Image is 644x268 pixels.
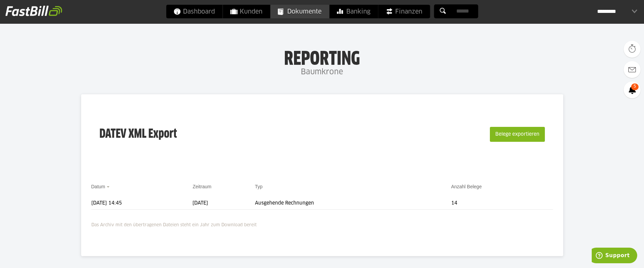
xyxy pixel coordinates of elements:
[166,5,222,18] a: Dashboard
[230,5,262,18] span: Kunden
[68,48,576,65] h1: Reporting
[107,186,111,188] img: sort_desc.gif
[91,197,193,210] td: [DATE] 14:45
[378,5,430,18] a: Finanzen
[192,184,211,189] a: Zeitraum
[631,83,639,90] span: 5
[624,81,641,98] a: 5
[329,5,378,18] a: Banking
[592,248,637,265] iframe: Öffnet ein Widget, in dem Sie weitere Informationen finden
[223,5,270,18] a: Kunden
[5,5,62,16] img: fastbill_logo_white.png
[386,5,422,18] span: Finanzen
[270,5,329,18] a: Dokumente
[278,5,321,18] span: Dokumente
[451,184,482,189] a: Anzahl Belege
[255,197,451,210] td: Ausgehende Rechnungen
[91,218,553,229] p: Das Archiv mit den übertragenen Dateien steht ein Jahr zum Download bereit
[173,5,215,18] span: Dashboard
[490,127,545,142] button: Belege exportieren
[337,5,370,18] span: Banking
[451,197,553,210] td: 14
[192,197,255,210] td: [DATE]
[99,113,177,156] h3: DATEV XML Export
[91,184,105,189] a: Datum
[255,184,263,189] a: Typ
